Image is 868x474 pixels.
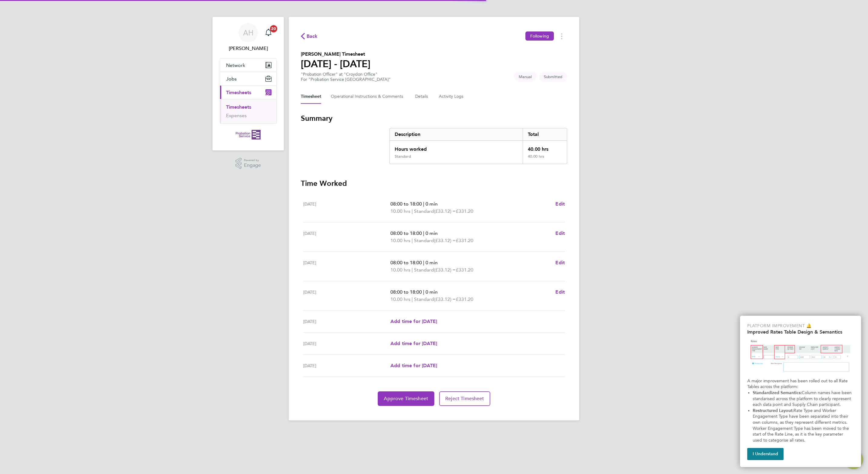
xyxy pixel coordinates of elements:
div: [DATE] [303,288,390,303]
div: Standard [395,154,411,159]
span: Column names have been standarised across the platform to clearly represent each data point and S... [753,390,853,407]
span: Standard [414,208,434,215]
span: 08:00 to 18:00 [390,260,422,265]
strong: Restructured Layout: [753,408,794,413]
div: [DATE] [303,259,390,274]
span: | [412,238,413,243]
span: (£33.12) = [434,238,456,243]
span: Following [530,33,549,39]
p: A major improvement has been rolled out to all Rate Tables across the platform: [747,378,854,390]
div: "Probation Officer" at "Croydon Office" [301,72,391,82]
div: 40.00 hrs [523,141,567,154]
span: (£33.12) = [434,267,456,273]
h2: Improved Rates Table Design & Semantics [747,329,854,335]
img: probationservice-logo-retina.png [236,130,260,140]
button: Timesheet [301,89,321,104]
nav: Main navigation [212,17,284,150]
h2: [PERSON_NAME] Timesheet [301,51,370,58]
span: Edit [555,289,565,295]
span: Add time for [DATE] [390,341,437,346]
span: £331.20 [456,296,473,302]
span: | [423,260,424,265]
span: Jobs [226,76,237,82]
div: Hours worked [390,141,523,154]
span: 10.00 hrs [390,208,410,214]
button: Activity Logs [439,89,464,104]
img: Updated Rates Table Design & Semantics [747,337,854,376]
div: Summary [390,128,567,164]
span: | [412,267,413,273]
span: Add time for [DATE] [390,318,437,324]
span: £331.20 [456,208,473,214]
a: Timesheets [226,104,251,110]
span: Engage [244,163,261,168]
div: For "Probation Service [GEOGRAPHIC_DATA]" [301,77,391,82]
span: | [423,201,424,207]
span: 10.00 hrs [390,238,410,243]
span: 0 min [426,260,438,265]
span: Edit [555,201,565,207]
div: [DATE] [303,318,390,325]
h3: Time Worked [301,179,567,188]
h1: [DATE] - [DATE] [301,58,370,70]
section: Timesheet [301,114,567,406]
span: | [412,208,413,214]
span: Edit [555,260,565,265]
span: Standard [414,296,434,303]
div: [DATE] [303,340,390,347]
span: Reject Timesheet [445,396,484,402]
a: Go to home page [220,130,277,140]
span: (£33.12) = [434,208,456,214]
span: Back [307,33,318,40]
div: Total [523,128,567,140]
strong: Standardized Semantics: [753,390,802,395]
h3: Summary [301,114,567,123]
span: 08:00 to 18:00 [390,201,422,207]
span: | [423,289,424,295]
a: Go to account details [220,23,277,52]
span: £331.20 [456,238,473,243]
span: This timesheet is Submitted. [539,72,567,82]
span: Network [226,62,245,68]
div: [DATE] [303,230,390,244]
div: Description [390,128,523,140]
button: Details [415,89,429,104]
span: 08:00 to 18:00 [390,230,422,236]
div: 40.00 hrs [523,154,567,164]
div: [DATE] [303,200,390,215]
span: 0 min [426,201,438,207]
span: Add time for [DATE] [390,363,437,368]
a: Expenses [226,113,247,118]
span: 10.00 hrs [390,296,410,302]
span: £331.20 [456,267,473,273]
span: 0 min [426,230,438,236]
span: Powered by [244,158,261,163]
span: | [423,230,424,236]
span: (£33.12) = [434,296,456,302]
span: Edit [555,230,565,236]
p: Platform Improvement 🔔 [747,323,854,329]
span: Rate Type and Worker Engagement Type have been separated into their own columns, as they represen... [753,408,850,443]
button: Operational Instructions & Comments [331,89,406,104]
span: AH [243,29,254,37]
button: Timesheets Menu [556,31,567,41]
span: 08:00 to 18:00 [390,289,422,295]
span: 10.00 hrs [390,267,410,273]
span: 0 min [426,289,438,295]
span: 20 [270,25,277,32]
span: Standard [414,266,434,274]
div: [DATE] [303,362,390,369]
span: Approve Timesheet [384,396,428,402]
span: This timesheet was manually created. [514,72,537,82]
span: Standard [414,237,434,244]
div: Improved Rate Table Semantics [740,316,861,467]
button: I Understand [747,448,784,460]
span: Timesheets [226,90,251,95]
span: Amy Hughes [220,45,277,52]
span: | [412,296,413,302]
